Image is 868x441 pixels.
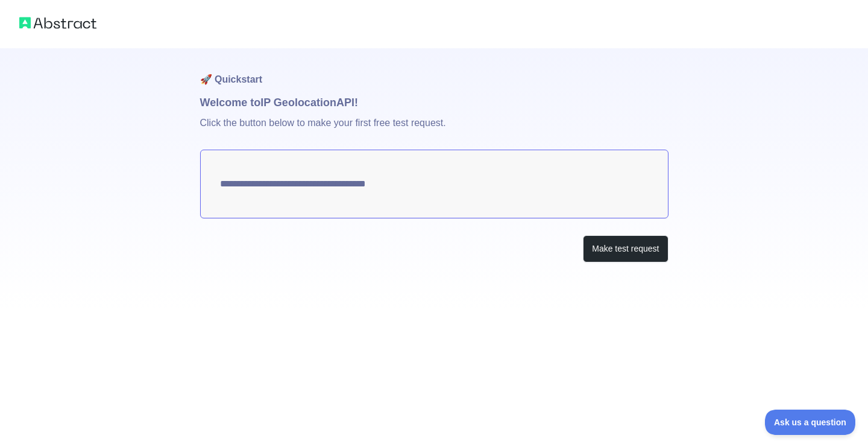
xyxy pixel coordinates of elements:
[19,14,96,31] img: Abstract logo
[583,235,668,262] button: Make test request
[200,48,668,94] h1: 🚀 Quickstart
[765,410,856,435] iframe: Toggle Customer Support
[200,111,668,150] p: Click the button below to make your first free test request.
[200,94,668,111] h1: Welcome to IP Geolocation API!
